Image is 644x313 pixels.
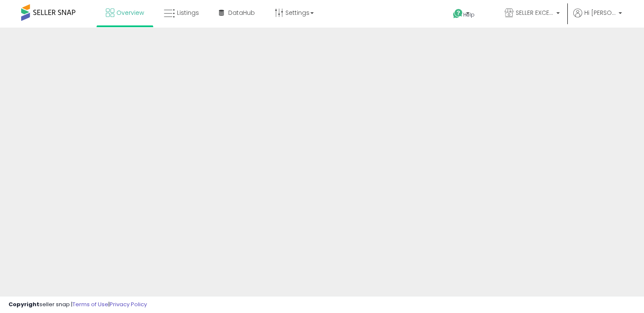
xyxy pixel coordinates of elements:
[446,2,491,28] a: Help
[228,8,255,17] span: DataHub
[72,300,108,308] a: Terms of Use
[110,300,147,308] a: Privacy Policy
[463,11,475,18] span: Help
[8,301,147,309] div: seller snap | |
[573,8,622,28] a: Hi [PERSON_NAME]
[116,8,144,17] span: Overview
[516,8,554,17] span: SELLER EXCELLENCE
[453,8,463,19] i: Get Help
[584,8,616,17] span: Hi [PERSON_NAME]
[177,8,199,17] span: Listings
[8,300,39,308] strong: Copyright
